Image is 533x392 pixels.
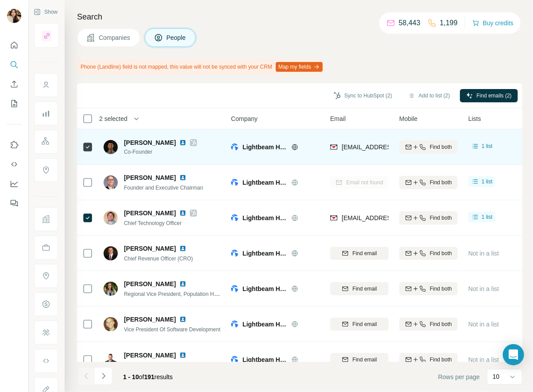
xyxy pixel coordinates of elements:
[243,320,287,329] span: Lightbeam Health
[7,76,21,92] button: Enrich CSV
[342,144,447,151] span: [EMAIL_ADDRESS][DOMAIN_NAME]
[99,33,131,42] span: Companies
[124,326,220,333] span: Vice President Of Software Development
[330,143,337,151] img: provider findymail logo
[399,353,458,366] button: Find both
[243,178,287,187] span: Lightbeam Health
[124,185,203,191] span: Founder and Executive Chairman
[123,373,173,380] span: results
[7,96,21,112] button: My lists
[231,144,238,151] img: Logo of Lightbeam Health
[468,356,499,363] span: Not in a list
[124,351,176,360] span: [PERSON_NAME]
[352,285,377,293] span: Find email
[468,114,481,123] span: Lists
[179,280,186,287] img: LinkedIn logo
[477,92,512,100] span: Find emails (2)
[440,18,458,28] p: 1,199
[7,176,21,192] button: Dashboard
[144,373,154,380] span: 191
[124,279,176,288] span: [PERSON_NAME]
[438,373,480,381] span: Rows per page
[104,353,118,367] img: Avatar
[430,285,452,293] span: Find both
[482,142,493,150] span: 1 list
[430,143,452,151] span: Find both
[166,33,187,42] span: People
[460,89,518,102] button: Find emails (2)
[124,148,197,156] span: Co-Founder
[104,246,118,260] img: Avatar
[7,37,21,53] button: Quick start
[330,114,346,123] span: Email
[231,356,238,363] img: Logo of Lightbeam Health
[231,179,238,186] img: Logo of Lightbeam Health
[7,57,21,73] button: Search
[430,179,452,186] span: Find both
[179,139,186,146] img: LinkedIn logo
[77,11,522,23] h4: Search
[179,210,186,217] img: LinkedIn logo
[124,315,176,324] span: [PERSON_NAME]
[399,18,421,28] p: 58,443
[482,213,493,221] span: 1 list
[7,137,21,153] button: Use Surfe on LinkedIn
[243,249,287,258] span: Lightbeam Health
[104,211,118,225] img: Avatar
[7,156,21,172] button: Use Surfe API
[124,220,182,226] span: Chief Technology Officer
[399,247,458,260] button: Find both
[124,244,176,253] span: [PERSON_NAME]
[352,249,377,257] span: Find email
[468,285,499,292] span: Not in a list
[399,176,458,189] button: Find both
[243,284,287,293] span: Lightbeam Health
[430,356,452,364] span: Find both
[104,317,118,331] img: Avatar
[430,249,452,257] span: Find both
[352,320,377,328] span: Find email
[179,316,186,323] img: LinkedIn logo
[27,5,64,19] button: Show
[124,290,266,297] span: Regional Vice President, Population Health Strategy & Sales
[330,318,389,331] button: Find email
[468,321,499,328] span: Not in a list
[124,256,193,262] span: Chief Revenue Officer (CRO)
[503,344,524,365] div: Open Intercom Messenger
[231,250,238,257] img: Logo of Lightbeam Health
[276,62,323,72] button: Map my fields
[468,250,499,257] span: Not in a list
[179,245,186,252] img: LinkedIn logo
[7,9,21,23] img: Avatar
[330,213,337,222] img: provider findymail logo
[231,114,258,123] span: Company
[179,352,186,359] img: LinkedIn logo
[493,372,500,381] p: 10
[124,361,197,369] span: VP of Product
[77,59,324,74] div: Phone (Landline) field is not mapped, this value will not be synced with your CRM
[7,195,21,211] button: Feedback
[482,178,493,186] span: 1 list
[243,143,287,151] span: Lightbeam Health
[399,140,458,154] button: Find both
[330,353,389,366] button: Find email
[139,373,144,380] span: of
[399,318,458,331] button: Find both
[399,211,458,225] button: Find both
[342,214,447,221] span: [EMAIL_ADDRESS][DOMAIN_NAME]
[104,140,118,154] img: Avatar
[430,320,452,328] span: Find both
[243,355,287,364] span: Lightbeam Health
[352,356,377,364] span: Find email
[124,173,176,182] span: [PERSON_NAME]
[430,214,452,222] span: Find both
[328,89,398,102] button: Sync to HubSpot (2)
[95,367,112,385] button: Navigate to next page
[330,282,389,295] button: Find email
[124,209,176,217] span: [PERSON_NAME]
[124,138,176,147] span: [PERSON_NAME]
[399,282,458,295] button: Find both
[231,214,238,221] img: Logo of Lightbeam Health
[472,17,514,29] button: Buy credits
[179,174,186,181] img: LinkedIn logo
